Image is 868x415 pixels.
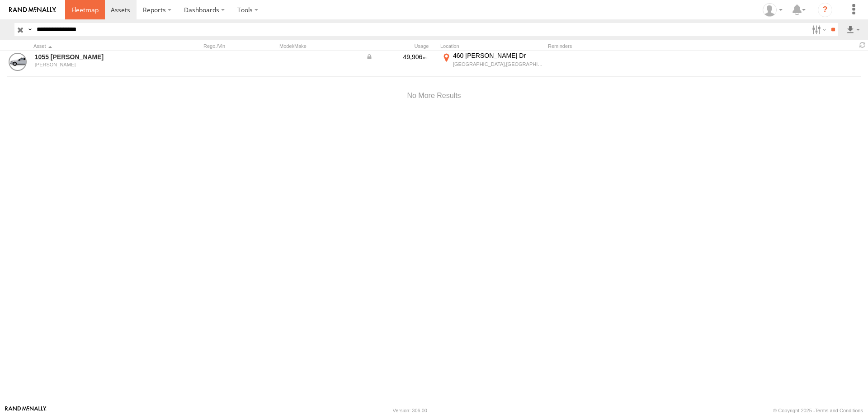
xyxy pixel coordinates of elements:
div: Data from Vehicle CANbus [366,53,429,61]
div: Usage [364,43,437,49]
div: Version: 306.00 [393,408,427,413]
a: View Asset Details [9,53,27,71]
div: Randy Yohe [759,3,786,17]
i: ? [818,3,832,17]
div: Reminders [548,43,693,49]
div: 460 [PERSON_NAME] Dr [453,51,543,60]
label: Search Query [26,23,33,36]
label: Search Filter Options [808,23,828,36]
div: © Copyright 2025 - [773,408,863,413]
a: Terms and Conditions [815,408,863,413]
div: Location [440,43,544,49]
a: 1055 [PERSON_NAME] [35,53,159,61]
a: Visit our Website [5,406,47,415]
div: Rego./Vin [203,43,276,49]
label: Export results as... [845,23,861,36]
div: Click to Sort [33,43,160,49]
label: Click to View Current Location [440,51,544,76]
div: undefined [35,62,159,67]
img: rand-logo.svg [9,7,56,13]
div: Model/Make [279,43,361,49]
span: Refresh [857,41,868,49]
div: [GEOGRAPHIC_DATA],[GEOGRAPHIC_DATA] [453,61,543,67]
